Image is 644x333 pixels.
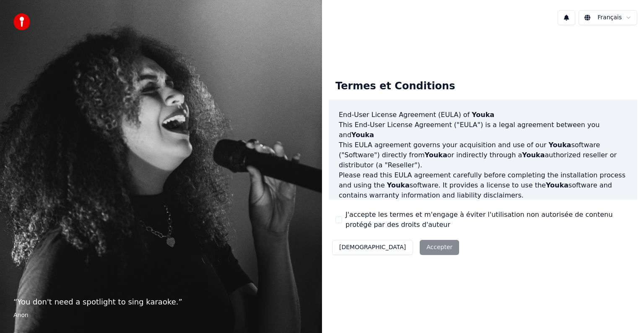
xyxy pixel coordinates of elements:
[339,140,627,170] p: This EULA agreement governs your acquisition and use of our software ("Software") directly from o...
[332,240,413,255] button: [DEMOGRAPHIC_DATA]
[13,296,309,308] p: “ You don't need a spotlight to sing karaoke. ”
[339,110,627,120] h3: End-User License Agreement (EULA) of
[548,141,571,149] span: Youka
[546,181,569,189] span: Youka
[339,170,627,200] p: Please read this EULA agreement carefully before completing the installation process and using th...
[425,151,447,159] span: Youka
[522,151,545,159] span: Youka
[13,311,309,320] footer: Anon
[387,181,410,189] span: Youka
[472,111,494,119] span: Youka
[329,73,462,100] div: Termes et Conditions
[339,120,627,140] p: This End-User License Agreement ("EULA") is a legal agreement between you and
[351,131,374,139] span: Youka
[13,13,30,30] img: youka
[345,210,631,230] label: J'accepte les termes et m'engage à éviter l'utilisation non autorisée de contenu protégé par des ...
